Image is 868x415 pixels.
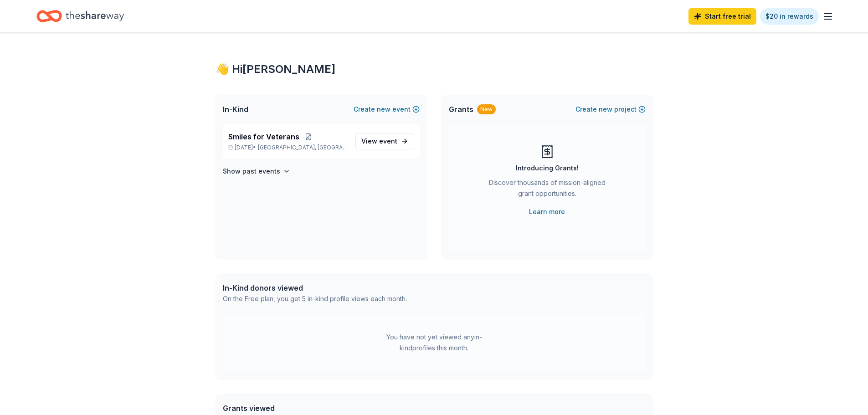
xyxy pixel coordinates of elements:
[223,166,290,177] button: Show past events
[575,104,646,115] button: Createnewproject
[485,177,609,203] div: Discover thousands of mission-aligned grant opportunities.
[449,104,473,115] span: Grants
[223,166,280,177] h4: Show past events
[223,282,407,293] div: In-Kind donors viewed
[760,8,819,25] a: $20 in rewards
[516,163,579,174] div: Introducing Grants!
[36,5,124,27] a: Home
[355,133,414,149] a: View event
[361,136,397,147] span: View
[599,104,612,115] span: new
[216,62,653,77] div: 👋 Hi [PERSON_NAME]
[228,131,299,142] span: Smiles for Veterans
[529,206,565,217] a: Learn more
[688,8,756,25] a: Start free trial
[354,104,420,115] button: Createnewevent
[377,104,390,115] span: new
[228,144,348,151] p: [DATE] •
[477,104,496,114] div: New
[223,104,248,115] span: In-Kind
[379,137,397,145] span: event
[377,332,491,354] div: You have not yet viewed any in-kind profiles this month.
[258,144,348,151] span: [GEOGRAPHIC_DATA], [GEOGRAPHIC_DATA]
[223,293,407,304] div: On the Free plan, you get 5 in-kind profile views each month.
[223,403,402,414] div: Grants viewed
